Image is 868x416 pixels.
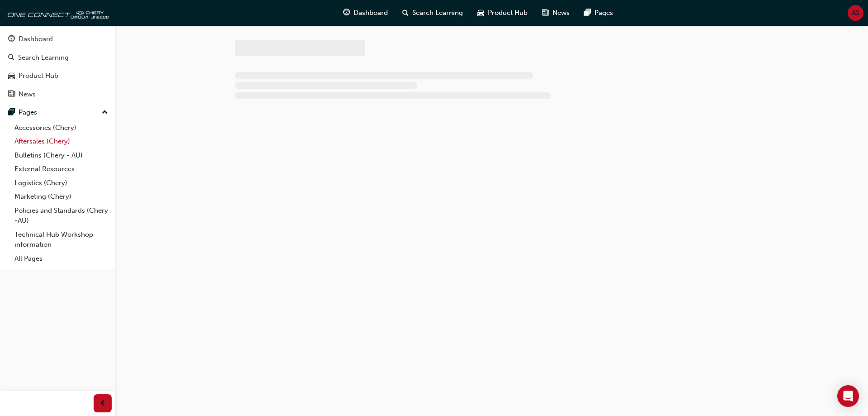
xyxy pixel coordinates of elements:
[11,252,112,266] a: All Pages
[402,7,409,19] span: search-icon
[4,31,112,48] a: Dashboard
[11,121,112,135] a: Accessories (Chery)
[594,8,613,18] span: Pages
[477,7,484,19] span: car-icon
[4,104,112,121] button: Pages
[837,385,859,407] div: Open Intercom Messenger
[395,4,470,22] a: search-iconSearch Learning
[19,71,58,81] div: Product Hub
[577,4,620,22] a: pages-iconPages
[488,8,528,18] span: Product Hub
[11,190,112,204] a: Marketing (Chery)
[852,8,859,18] span: AS
[584,7,591,19] span: pages-icon
[11,148,112,163] a: Bulletins (Chery - AU)
[542,7,549,19] span: news-icon
[11,134,112,148] a: Aftersales (Chery)
[11,204,112,228] a: Policies and Standards (Chery -AU)
[412,8,463,18] span: Search Learning
[4,67,112,84] a: Product Hub
[4,29,112,104] button: DashboardSearch LearningProduct HubNews
[336,4,395,22] a: guage-iconDashboard
[8,91,15,99] span: news-icon
[19,34,53,44] div: Dashboard
[19,107,37,118] div: Pages
[552,8,570,18] span: News
[8,35,15,43] span: guage-icon
[4,86,112,103] a: News
[11,162,112,176] a: External Resources
[11,176,112,190] a: Logistics (Chery)
[8,109,15,117] span: pages-icon
[343,7,350,19] span: guage-icon
[5,4,108,22] img: oneconnect
[848,5,863,21] button: AS
[11,228,112,252] a: Technical Hub Workshop information
[354,8,388,18] span: Dashboard
[535,4,577,22] a: news-iconNews
[8,54,14,62] span: search-icon
[19,89,36,100] div: News
[99,398,106,409] span: prev-icon
[18,53,69,63] div: Search Learning
[470,4,535,22] a: car-iconProduct Hub
[4,49,112,66] a: Search Learning
[8,72,15,80] span: car-icon
[102,107,108,119] span: up-icon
